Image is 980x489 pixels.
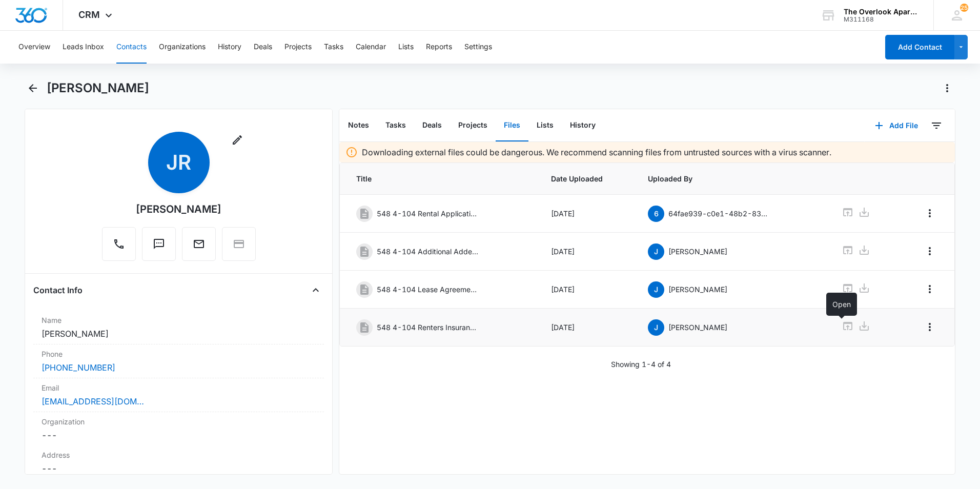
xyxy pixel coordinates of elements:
a: Call [102,243,136,252]
p: Showing 1-4 of 4 [611,359,671,370]
div: Address--- [33,445,324,479]
p: 548 4-104 Additional Addendums.pdf [377,246,479,257]
button: Filters [928,117,945,134]
td: [DATE] [539,309,636,347]
button: Deals [254,31,272,64]
button: Text [142,227,176,261]
h4: Contact Info [33,284,83,296]
span: JR [148,132,210,193]
button: Deals [414,110,450,141]
p: Downloading external files could be dangerous. We recommend scanning files from untrusted sources... [362,146,831,158]
button: Overflow Menu [922,243,938,259]
div: Organization--- [33,412,324,445]
button: Overflow Menu [922,281,938,297]
dd: --- [42,462,316,475]
label: Address [42,450,316,460]
button: Overflow Menu [922,319,938,335]
button: Calendar [356,31,386,64]
a: Text [142,243,176,252]
button: Leads Inbox [63,31,104,64]
div: account id [844,16,918,23]
button: Settings [464,31,492,64]
td: [DATE] [539,195,636,233]
button: Overview [18,31,50,64]
button: Lists [528,110,562,141]
button: Email [182,227,216,261]
h1: [PERSON_NAME] [47,80,149,96]
p: [PERSON_NAME] [668,246,727,257]
p: 548 4-104 Renters Insurance.pdf [377,322,479,333]
div: Phone[PHONE_NUMBER] [33,344,324,378]
p: 548 4-104 Rental Application.pdf [377,208,479,219]
button: Projects [450,110,496,141]
div: account name [844,8,918,16]
td: [DATE] [539,233,636,271]
label: Phone [42,349,316,359]
button: Back [25,80,40,96]
button: Notes [340,110,377,141]
span: J [648,243,664,260]
p: 64fae939-c0e1-48b2-8362-5020b578f76b [668,208,771,219]
p: [PERSON_NAME] [668,322,727,333]
div: [PERSON_NAME] [136,201,221,217]
a: [EMAIL_ADDRESS][DOMAIN_NAME] [42,395,144,407]
button: Actions [939,80,955,96]
div: notifications count [960,4,968,12]
button: Tasks [377,110,414,141]
span: Title [356,173,526,184]
a: Email [182,243,216,252]
div: Email[EMAIL_ADDRESS][DOMAIN_NAME] [33,378,324,412]
a: [PHONE_NUMBER] [42,361,115,374]
button: History [218,31,241,64]
span: J [648,281,664,298]
span: 25 [960,4,968,12]
p: 548 4-104 Lease Agreement.pdf [377,284,479,295]
button: Tasks [324,31,343,64]
span: Date Uploaded [551,173,624,184]
td: [DATE] [539,271,636,309]
dd: --- [42,429,316,441]
button: Add File [865,113,928,138]
button: Overflow Menu [922,205,938,221]
button: Call [102,227,136,261]
span: 6 [648,206,664,222]
button: Lists [398,31,414,64]
button: Projects [284,31,312,64]
button: Contacts [116,31,147,64]
button: Add Contact [885,35,954,59]
button: Close [308,282,324,298]
p: [PERSON_NAME] [668,284,727,295]
div: Open [826,293,857,316]
label: Name [42,315,316,325]
label: Organization [42,416,316,427]
button: History [562,110,604,141]
label: Email [42,382,316,393]
span: J [648,319,664,336]
dd: [PERSON_NAME] [42,328,316,340]
span: CRM [78,9,100,20]
span: Uploaded By [648,173,816,184]
button: Files [496,110,528,141]
button: Organizations [159,31,206,64]
div: Name[PERSON_NAME] [33,311,324,344]
button: Reports [426,31,452,64]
